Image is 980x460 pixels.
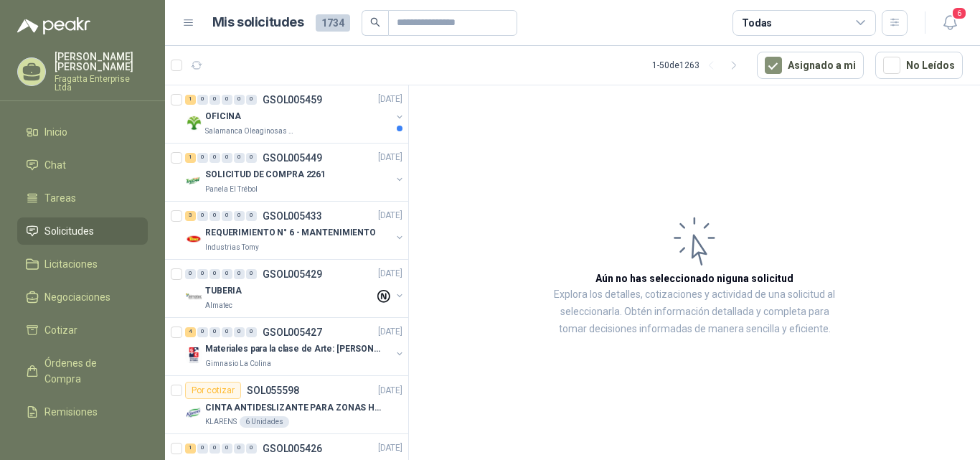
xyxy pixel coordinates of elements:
[185,172,202,189] img: Company Logo
[552,286,837,338] p: Explora los detalles, cotizaciones y actividad de una solicitud al seleccionarla. Obtén informaci...
[17,398,148,426] a: Remisiones
[316,14,350,32] span: 1734
[209,211,220,221] div: 0
[17,118,148,146] a: Inicio
[185,114,202,131] img: Company Logo
[742,15,772,31] div: Todas
[247,385,299,395] p: SOL055598
[185,266,405,311] a: 0 0 0 0 0 0 GSOL005429[DATE] Company LogoTUBERIAAlmatec
[17,316,148,344] a: Cotizar
[234,327,245,337] div: 0
[246,269,257,279] div: 0
[246,327,257,337] div: 0
[378,326,402,339] p: [DATE]
[44,322,77,338] span: Cotizar
[652,54,745,77] div: 1 - 50 de 1263
[44,404,98,420] span: Remisiones
[185,95,196,105] div: 1
[246,153,257,163] div: 0
[205,184,258,195] p: Panela El Trébol
[263,269,322,279] p: GSOL005429
[234,211,245,221] div: 0
[205,169,326,182] p: SOLICITUD DE COMPRA 2261
[44,223,94,239] span: Solicitudes
[197,211,208,221] div: 0
[951,6,967,20] span: 6
[55,75,148,92] p: Fragatta Enterprise Ltda
[185,405,202,422] img: Company Logo
[185,149,405,195] a: 1 0 0 0 0 0 GSOL005449[DATE] Company LogoSOLICITUD DE COMPRA 2261Panela El Trébol
[222,269,232,279] div: 0
[378,384,402,398] p: [DATE]
[205,416,237,428] p: KLARENS
[185,211,196,221] div: 3
[17,151,148,179] a: Chat
[263,153,322,163] p: GSOL005449
[378,151,402,165] p: [DATE]
[205,242,259,253] p: Industrias Tomy
[212,12,304,33] h1: Mis solicitudes
[17,283,148,311] a: Negociaciones
[246,95,257,105] div: 0
[246,443,257,454] div: 0
[263,211,322,221] p: GSOL005433
[185,324,405,370] a: 4 0 0 0 0 0 GSOL005427[DATE] Company LogoMateriales para la clase de Arte: [PERSON_NAME]Gimnasio ...
[205,285,242,299] p: TUBERIA
[197,443,208,454] div: 0
[17,184,148,212] a: Tareas
[185,91,405,137] a: 1 0 0 0 0 0 GSOL005459[DATE] Company LogoOFICINASalamanca Oleaginosas SAS
[209,95,220,105] div: 0
[222,443,232,454] div: 0
[55,52,148,72] p: [PERSON_NAME] [PERSON_NAME]
[222,95,232,105] div: 0
[17,349,148,393] a: Órdenes de Compra
[205,111,241,124] p: OFICINA
[44,289,110,305] span: Negociaciones
[234,269,245,279] div: 0
[197,269,208,279] div: 0
[205,300,232,311] p: Almatec
[595,271,793,286] h3: Aún no has seleccionado niguna solicitud
[222,211,232,221] div: 0
[44,190,76,206] span: Tareas
[197,327,208,337] div: 0
[185,443,196,454] div: 1
[197,95,208,105] div: 0
[17,217,148,245] a: Solicitudes
[370,17,380,27] span: search
[378,442,402,456] p: [DATE]
[240,416,289,428] div: 6 Unidades
[17,17,90,34] img: Logo peakr
[234,153,245,163] div: 0
[757,52,864,79] button: Asignado a mi
[185,230,202,248] img: Company Logo
[378,210,402,223] p: [DATE]
[246,211,257,221] div: 0
[205,358,271,370] p: Gimnasio La Colina
[44,157,66,173] span: Chat
[378,268,402,281] p: [DATE]
[205,227,376,240] p: REQUERIMIENTO N° 6 - MANTENIMIENTO
[875,52,963,79] button: No Leídos
[234,443,245,454] div: 0
[44,355,134,387] span: Órdenes de Compra
[185,327,196,337] div: 4
[185,288,202,306] img: Company Logo
[165,376,408,434] a: Por cotizarSOL055598[DATE] Company LogoCINTA ANTIDESLIZANTE PARA ZONAS HUMEDASKLARENS6 Unidades
[185,207,405,253] a: 3 0 0 0 0 0 GSOL005433[DATE] Company LogoREQUERIMIENTO N° 6 - MANTENIMIENTOIndustrias Tomy
[937,10,963,36] button: 6
[263,443,322,454] p: GSOL005426
[209,443,220,454] div: 0
[185,382,241,399] div: Por cotizar
[209,269,220,279] div: 0
[44,124,67,140] span: Inicio
[222,327,232,337] div: 0
[205,343,384,357] p: Materiales para la clase de Arte: [PERSON_NAME]
[222,153,232,163] div: 0
[209,327,220,337] div: 0
[263,95,322,105] p: GSOL005459
[185,347,202,364] img: Company Logo
[209,153,220,163] div: 0
[44,256,98,272] span: Licitaciones
[17,250,148,278] a: Licitaciones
